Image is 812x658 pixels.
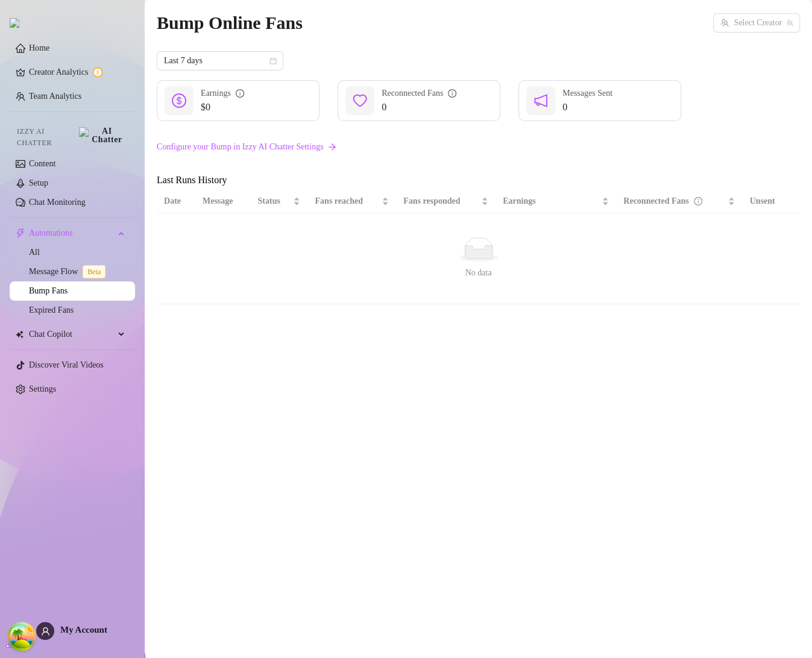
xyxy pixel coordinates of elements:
[269,57,277,64] span: calendar
[533,93,548,108] span: notification
[29,224,115,243] span: Automations
[83,265,105,278] span: Beta
[503,195,599,208] span: Earnings
[307,190,396,213] th: Fans reached
[29,384,56,393] a: Settings
[79,127,125,144] img: AI Chatter
[29,248,40,257] a: All
[382,100,456,114] span: 0
[157,140,800,154] a: Configure your Bump in Izzy AI Chatter Settings
[496,190,616,213] th: Earnings
[315,195,379,208] span: Fans reached
[257,195,291,208] span: Status
[201,87,244,100] div: Earnings
[17,126,74,149] span: Izzy AI Chatter
[250,190,307,213] th: Status
[10,18,19,28] img: logo.svg
[29,267,110,276] a: Message FlowBeta
[562,89,612,98] span: Messages Sent
[328,143,336,151] span: arrow-right
[786,19,793,27] span: team
[694,197,702,205] span: info-circle
[29,360,104,369] a: Discover Viral Videos
[396,190,496,213] th: Fans responded
[201,100,244,114] span: $0
[623,195,725,208] div: Reconnected Fans
[195,190,251,213] th: Message
[403,195,479,208] span: Fans responded
[60,625,107,634] span: My Account
[29,198,86,207] a: Chat Monitoring
[29,178,48,187] a: Setup
[169,266,788,280] div: No data
[172,93,186,108] span: dollar
[157,173,359,187] span: Last Runs History
[16,330,24,339] img: Chat Copilot
[157,8,303,37] article: Bump Online Fans
[742,190,782,213] th: Unsent
[29,325,115,344] span: Chat Copilot
[29,92,81,101] a: Team Analytics
[157,136,800,158] a: Configure your Bump in Izzy AI Chatter Settingsarrow-right
[236,89,244,98] span: info-circle
[29,63,125,82] a: Creator Analytics exclamation-circle
[41,627,50,636] span: user
[562,100,612,114] span: 0
[16,228,25,238] span: thunderbolt
[10,624,34,648] button: Open Tanstack query devtools
[382,87,456,100] div: Reconnected Fans
[157,190,195,213] th: Date
[448,89,456,98] span: info-circle
[164,52,276,70] span: Last 7 days
[29,286,68,295] a: Bump Fans
[353,93,367,108] span: heart
[29,43,49,52] a: Home
[29,159,55,168] a: Content
[29,305,74,315] a: Expired Fans
[6,641,14,649] span: build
